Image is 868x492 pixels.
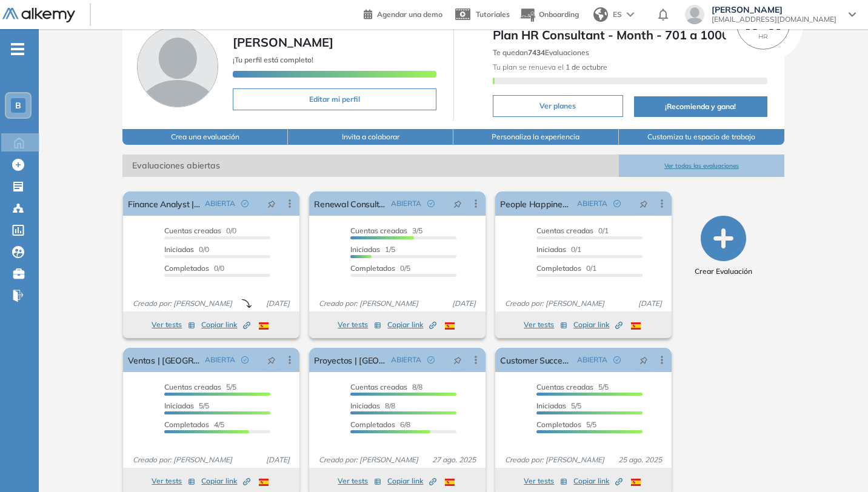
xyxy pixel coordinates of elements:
[128,191,200,216] a: Finance Analyst | Col
[631,322,641,330] img: ESP
[350,226,407,235] span: Cuentas creadas
[261,298,295,309] span: [DATE]
[539,10,579,19] span: Onboarding
[593,7,608,22] img: world
[387,474,436,488] button: Copiar link
[137,26,218,107] img: Foto de perfil
[493,48,589,57] span: Te quedan Evaluaciones
[573,319,623,330] span: Copiar link
[164,382,236,391] span: 5/5
[152,317,195,332] button: Ver tests
[536,420,581,429] span: Completados
[364,6,442,21] a: Agendar una demo
[577,354,607,365] span: ABIERTA
[164,264,209,273] span: Completados
[233,55,313,64] span: ¡Tu perfil está completo!
[500,454,609,465] span: Creado por: [PERSON_NAME]
[427,200,435,207] span: check-circle
[350,245,380,254] span: Iniciadas
[613,356,621,364] span: check-circle
[314,298,423,309] span: Creado por: [PERSON_NAME]
[164,226,236,235] span: 0/0
[201,319,250,330] span: Copiar link
[427,454,481,465] span: 27 ago. 2025
[152,474,195,488] button: Ver tests
[164,264,224,273] span: 0/0
[258,194,285,213] button: pushpin
[164,245,209,254] span: 0/0
[2,8,75,23] img: Logo
[444,350,471,370] button: pushpin
[639,355,648,365] span: pushpin
[536,245,581,254] span: 0/1
[536,382,609,391] span: 5/5
[619,129,784,145] button: Customiza tu espacio de trabajo
[338,474,381,488] button: Ver tests
[350,420,410,429] span: 6/8
[453,355,462,365] span: pushpin
[350,382,422,391] span: 8/8
[164,401,209,410] span: 5/5
[613,200,621,207] span: check-circle
[387,319,436,330] span: Copiar link
[536,401,566,410] span: Iniciadas
[631,479,641,486] img: ESP
[314,454,423,465] span: Creado por: [PERSON_NAME]
[493,95,624,117] button: Ver planes
[350,382,407,391] span: Cuentas creadas
[11,48,24,50] i: -
[261,454,295,465] span: [DATE]
[528,48,545,57] b: 7434
[233,88,436,110] button: Editar mi perfil
[613,9,622,20] span: ES
[164,420,209,429] span: Completados
[387,476,436,487] span: Copiar link
[564,62,607,71] b: 1 de octubre
[444,194,471,213] button: pushpin
[500,191,572,216] a: People Happiness Manager
[241,200,249,207] span: check-circle
[350,420,395,429] span: Completados
[164,226,221,235] span: Cuentas creadas
[128,454,237,465] span: Creado por: [PERSON_NAME]
[201,476,250,487] span: Copiar link
[201,474,250,488] button: Copiar link
[267,355,276,365] span: pushpin
[524,474,567,488] button: Ver tests
[695,266,752,277] span: Crear Evaluación
[619,155,784,177] button: Ver todas las evaluaciones
[233,35,333,50] span: [PERSON_NAME]
[259,479,269,486] img: ESP
[122,129,288,145] button: Crea una evaluación
[630,194,657,213] button: pushpin
[205,354,235,365] span: ABIERTA
[387,317,436,332] button: Copiar link
[536,420,596,429] span: 5/5
[536,245,566,254] span: Iniciadas
[314,191,386,216] a: Renewal Consultant - Upselling
[613,454,667,465] span: 25 ago. 2025
[536,226,593,235] span: Cuentas creadas
[573,476,623,487] span: Copiar link
[377,10,442,19] span: Agendar una demo
[536,264,596,273] span: 0/1
[258,350,285,370] button: pushpin
[476,10,510,19] span: Tutoriales
[201,317,250,332] button: Copiar link
[447,298,481,309] span: [DATE]
[350,401,395,410] span: 8/8
[573,474,623,488] button: Copiar link
[267,199,276,208] span: pushpin
[493,26,767,44] span: Plan HR Consultant - Month - 701 a 1000
[500,348,572,372] a: Customer Succes Lead
[493,62,607,71] span: Tu plan se renueva el
[164,420,224,429] span: 4/5
[350,264,410,273] span: 0/5
[500,298,609,309] span: Creado por: [PERSON_NAME]
[122,155,618,177] span: Evaluaciones abiertas
[288,129,453,145] button: Invita a colaborar
[695,216,752,277] button: Crear Evaluación
[427,356,435,364] span: check-circle
[634,96,767,117] button: ¡Recomienda y gana!
[453,129,619,145] button: Personaliza la experiencia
